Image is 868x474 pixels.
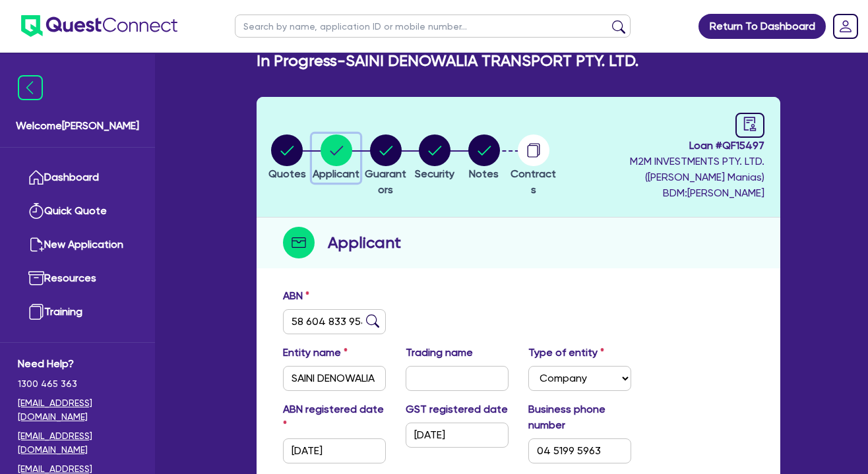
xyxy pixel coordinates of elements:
span: 1300 465 363 [18,377,137,391]
label: GST registered date [406,401,508,417]
label: ABN registered date [283,401,386,433]
button: Quotes [268,134,307,183]
a: Dashboard [18,161,137,194]
h2: Applicant [328,231,401,254]
span: audit [743,117,757,131]
span: Security [415,167,454,180]
img: quick-quote [28,203,44,219]
span: BDM: [PERSON_NAME] [561,185,764,201]
img: icon-menu-close [18,75,43,100]
button: Security [414,134,455,183]
img: step-icon [283,227,315,258]
img: quest-connect-logo-blue [21,15,177,37]
a: [EMAIL_ADDRESS][DOMAIN_NAME] [18,429,137,457]
input: DD / MM / YYYY [406,423,509,448]
span: Loan # QF15497 [561,138,764,154]
label: Type of entity [528,345,604,361]
img: new-application [28,237,44,252]
img: resources [28,270,44,286]
span: Applicant [313,167,359,180]
button: Contracts [509,134,558,198]
span: Welcome [PERSON_NAME] [16,118,139,134]
a: Resources [18,262,137,295]
img: training [28,304,44,320]
a: New Application [18,228,137,262]
a: [EMAIL_ADDRESS][DOMAIN_NAME] [18,396,137,424]
label: ABN [283,288,309,304]
a: Return To Dashboard [698,14,826,39]
button: Notes [468,134,501,183]
label: Business phone number [528,401,631,433]
span: Guarantors [365,167,406,196]
span: M2M INVESTMENTS PTY. LTD. ( [PERSON_NAME] Manias ) [630,155,764,183]
span: Notes [469,167,499,180]
label: Entity name [283,345,348,361]
button: Guarantors [361,134,410,198]
input: Search by name, application ID or mobile number... [235,15,631,38]
span: Quotes [268,167,306,180]
span: Need Help? [18,356,137,372]
a: Dropdown toggle [828,9,863,44]
a: Quick Quote [18,194,137,228]
label: Trading name [406,345,473,361]
img: abn-lookup icon [366,314,379,328]
button: Applicant [312,134,360,183]
span: Contracts [511,167,556,196]
h2: In Progress - SAINI DENOWALIA TRANSPORT PTY. LTD. [257,51,638,71]
a: Training [18,295,137,329]
input: DD / MM / YYYY [283,438,386,463]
